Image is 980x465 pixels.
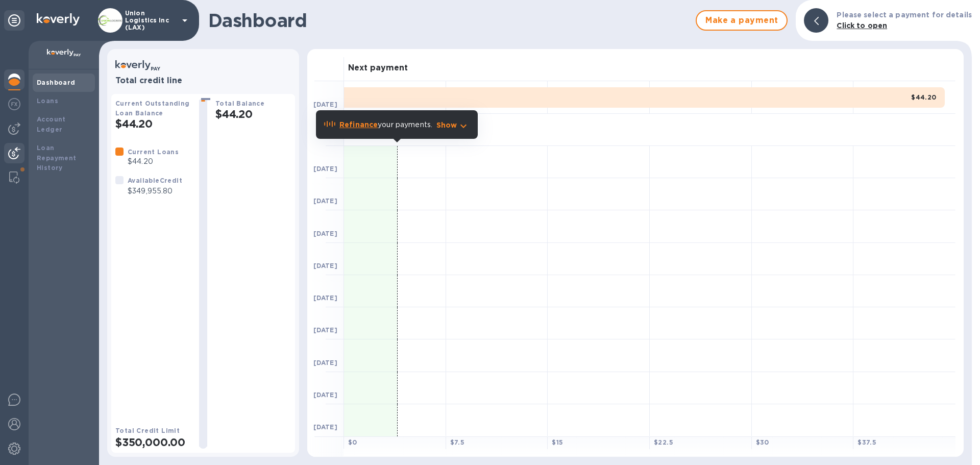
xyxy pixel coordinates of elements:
[339,119,432,130] p: your payments.
[837,11,972,19] b: Please select a payment for details
[837,21,887,30] b: Click to open
[37,79,76,86] b: Dashboard
[348,438,357,446] b: $ 0
[313,391,337,399] b: [DATE]
[128,156,179,167] p: $44.20
[8,98,20,110] img: Foreign exchange
[37,115,66,133] b: Account Ledger
[313,197,337,205] b: [DATE]
[125,10,176,31] p: Union Logistics Inc (LAX)
[313,262,337,270] b: [DATE]
[705,14,778,27] span: Make a payment
[313,326,337,334] b: [DATE]
[756,438,769,446] b: $ 30
[37,13,80,26] img: Logo
[115,100,190,117] b: Current Outstanding Loan Balance
[339,120,378,129] b: Refinance
[208,10,691,31] h1: Dashboard
[115,436,191,449] h2: $350,000.00
[313,423,337,431] b: [DATE]
[128,177,182,184] b: Available Credit
[128,186,182,197] p: $349,955.80
[436,120,470,130] button: Show
[450,438,465,446] b: $ 7.5
[115,117,191,130] h2: $44.20
[115,76,291,86] h3: Total credit line
[696,10,788,31] button: Make a payment
[4,10,24,31] div: Unpin categories
[313,101,337,108] b: [DATE]
[348,63,408,73] h3: Next payment
[313,359,337,366] b: [DATE]
[857,438,876,446] b: $ 37.5
[215,100,264,107] b: Total Balance
[436,120,457,130] p: Show
[654,438,673,446] b: $ 22.5
[37,97,58,105] b: Loans
[313,294,337,302] b: [DATE]
[552,438,563,446] b: $ 15
[115,427,180,434] b: Total Credit Limit
[313,165,337,173] b: [DATE]
[313,230,337,237] b: [DATE]
[911,93,936,101] b: $44.20
[37,144,77,172] b: Loan Repayment History
[215,108,291,120] h2: $44.20
[128,148,179,156] b: Current Loans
